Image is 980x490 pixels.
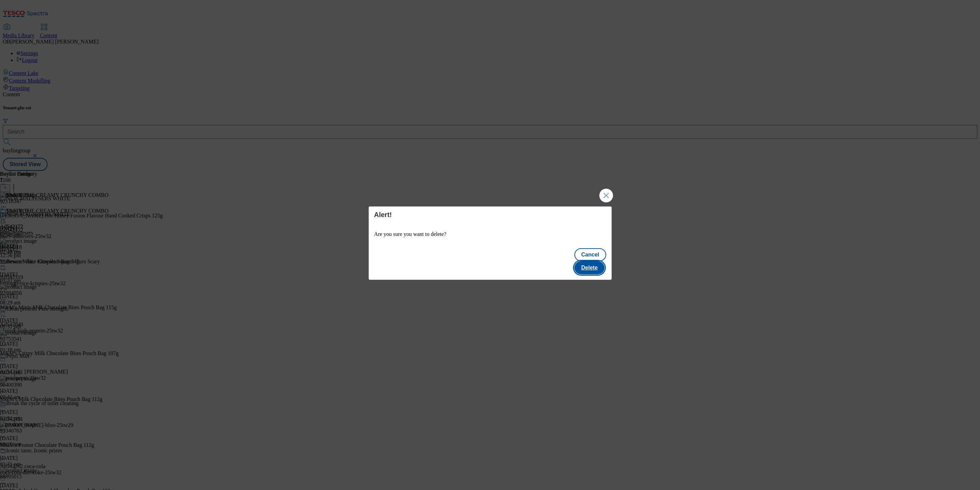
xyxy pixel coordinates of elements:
button: Delete [574,261,604,274]
div: Modal [369,206,612,280]
h4: Alert! [374,211,606,219]
button: Cancel [574,248,606,261]
p: Are you sure you want to delete? [374,231,606,237]
button: Close Modal [599,189,613,202]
